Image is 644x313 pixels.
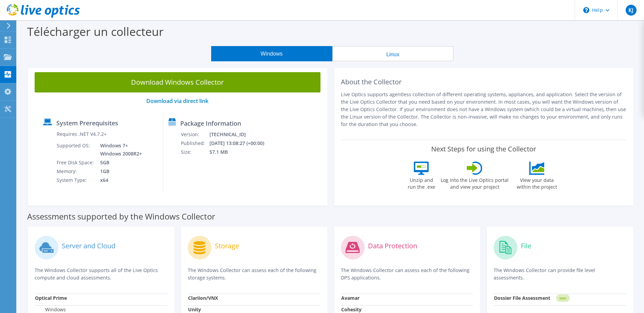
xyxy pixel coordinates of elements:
[332,46,454,61] button: Linux
[57,131,107,138] label: Requires .NET V4.7.2+
[209,130,273,139] td: [TECHNICAL_ID]
[56,167,95,176] td: Memory:
[146,97,208,105] a: Download via direct link
[180,120,241,127] label: Package Information
[35,295,67,301] strong: Optical Prime
[35,267,167,281] p: The Windows Collector supports all of the Live Optics compute and cloud assessments.
[27,213,215,220] label: Assessments supported by the Windows Collector
[209,139,273,148] td: [DATE] 13:08:27 (+00:00)
[494,267,626,281] p: The Windows Collector can provide file level assessments.
[188,267,320,281] p: The Windows Collector can assess each of the following storage systems.
[341,306,362,313] strong: Cohesity
[56,141,95,158] td: Supported OS:
[211,46,332,61] button: Windows
[95,158,143,167] td: 5GB
[95,167,143,176] td: 1GB
[368,243,417,249] label: Data Protection
[95,176,143,185] td: x64
[626,5,637,16] span: KJ
[512,175,561,190] label: View your data within the project
[56,158,95,167] td: Free Disk Space:
[35,306,66,313] label: Windows
[341,267,474,281] p: The Windows Collector can assess each of the following DPS applications.
[583,7,589,13] svg: \n
[188,306,201,313] strong: Unity
[406,175,437,190] label: Unzip and run the .exe
[62,243,115,249] label: Server and Cloud
[27,24,164,39] label: Télécharger un collecteur
[181,148,209,156] td: Size:
[56,120,118,126] label: System Prerequisites
[181,139,209,148] td: Published:
[559,296,566,300] tspan: NEW!
[215,243,239,249] label: Storage
[521,243,531,249] label: File
[494,295,550,301] strong: Dossier File Assessment
[188,295,218,301] strong: Clariion/VNX
[341,78,627,86] h2: About the Collector
[56,176,95,185] td: System Type:
[341,91,627,128] p: Live Optics supports agentless collection of different operating systems, appliances, and applica...
[431,145,536,153] label: Next Steps for using the Collector
[341,295,360,301] strong: Avamar
[181,130,209,139] td: Version:
[35,72,320,92] a: Download Windows Collector
[209,148,273,156] td: 57.1 MB
[440,175,509,190] label: Log into the Live Optics portal and view your project
[95,141,143,158] td: Windows 7+ Windows 2008R2+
